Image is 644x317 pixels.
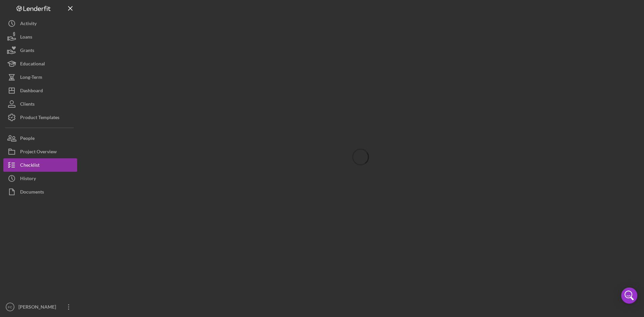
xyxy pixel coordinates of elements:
button: FC[PERSON_NAME] [3,300,77,314]
button: History [3,172,77,185]
button: Product Templates [3,111,77,124]
button: People [3,131,77,145]
div: People [20,131,35,147]
button: Dashboard [3,84,77,97]
text: FC [8,305,12,309]
div: Checklist [20,158,40,173]
div: Grants [20,44,34,59]
div: History [20,172,36,187]
button: Long-Term [3,70,77,84]
button: Project Overview [3,145,77,158]
div: Dashboard [20,84,43,99]
button: Documents [3,185,77,199]
div: [PERSON_NAME] [17,300,60,315]
div: Long-Term [20,70,42,86]
button: Educational [3,57,77,70]
div: Clients [20,97,35,112]
div: Open Intercom Messenger [621,287,637,304]
div: Project Overview [20,145,57,160]
button: Grants [3,44,77,57]
button: Loans [3,30,77,44]
div: Loans [20,30,32,45]
div: Product Templates [20,111,59,126]
div: Documents [20,185,44,200]
button: Checklist [3,158,77,172]
button: Clients [3,97,77,111]
div: Activity [20,17,37,32]
button: Activity [3,17,77,30]
div: Educational [20,57,45,72]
